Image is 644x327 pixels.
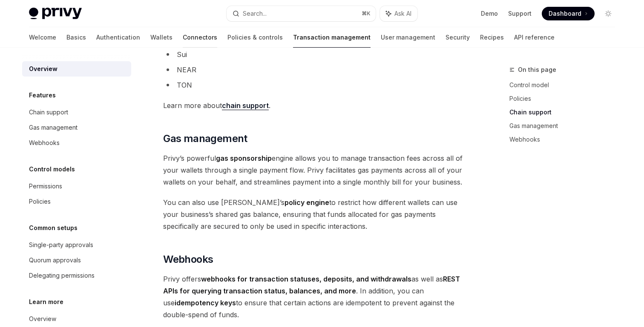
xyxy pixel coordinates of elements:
a: Gas management [509,119,622,133]
div: Chain support [29,107,68,117]
span: Privy offers as well as . In addition, you can use to ensure that certain actions are idempotent ... [163,273,470,321]
a: Webhooks [22,135,131,151]
a: Single-party approvals [22,237,131,253]
a: Basics [66,27,86,48]
a: Webhooks [509,133,622,146]
a: Control model [509,78,622,92]
div: Gas management [29,122,78,133]
strong: idempotency keys [175,299,236,307]
li: TON [163,79,470,91]
a: Overview [22,61,131,77]
a: Gas management [22,120,131,135]
a: chain support [222,101,269,110]
span: On this page [518,65,556,75]
a: User management [381,27,435,48]
a: Policies [509,92,622,105]
h5: Control models [29,164,75,174]
h5: Learn more [29,297,63,307]
a: Policies [22,194,131,209]
li: Sui [163,48,470,60]
span: Ask AI [394,9,411,18]
a: Welcome [29,27,56,48]
span: Gas management [163,132,247,145]
div: Policies [29,196,51,207]
h5: Common setups [29,223,78,233]
a: Dashboard [542,7,595,20]
a: Connectors [183,27,217,48]
a: Delegating permissions [22,268,131,283]
span: Webhooks [163,253,213,266]
a: Recipes [480,27,504,48]
a: Authentication [96,27,140,48]
a: Chain support [22,105,131,120]
button: Toggle dark mode [601,7,615,20]
a: Chain support [509,105,622,119]
span: ⌘ K [362,10,371,17]
a: Wallets [150,27,172,48]
li: NEAR [163,64,470,76]
a: Overview [22,311,131,327]
span: Privy’s powerful engine allows you to manage transaction fees across all of your wallets through ... [163,152,470,188]
a: API reference [514,27,555,48]
img: light logo [29,8,82,20]
div: Overview [29,64,57,74]
div: Single-party approvals [29,240,93,250]
div: Overview [29,314,56,324]
div: Permissions [29,181,62,191]
a: Quorum approvals [22,253,131,268]
div: Search... [243,9,267,19]
a: Policies & controls [227,27,283,48]
span: Learn more about . [163,100,470,111]
a: Support [508,9,532,18]
span: You can also use [PERSON_NAME]’s to restrict how different wallets can use your business’s shared... [163,196,470,232]
div: Delegating permissions [29,270,95,281]
a: Permissions [22,179,131,194]
div: Webhooks [29,138,60,148]
button: Search...⌘K [227,6,376,21]
strong: policy engine [285,198,329,207]
strong: gas sponsorship [216,154,272,162]
a: Demo [481,9,498,18]
strong: webhooks for transaction statuses, deposits, and withdrawals [201,275,411,283]
h5: Features [29,90,56,100]
a: Security [446,27,470,48]
div: Quorum approvals [29,255,81,265]
span: Dashboard [549,9,581,18]
button: Ask AI [380,6,417,21]
a: Transaction management [293,27,371,48]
